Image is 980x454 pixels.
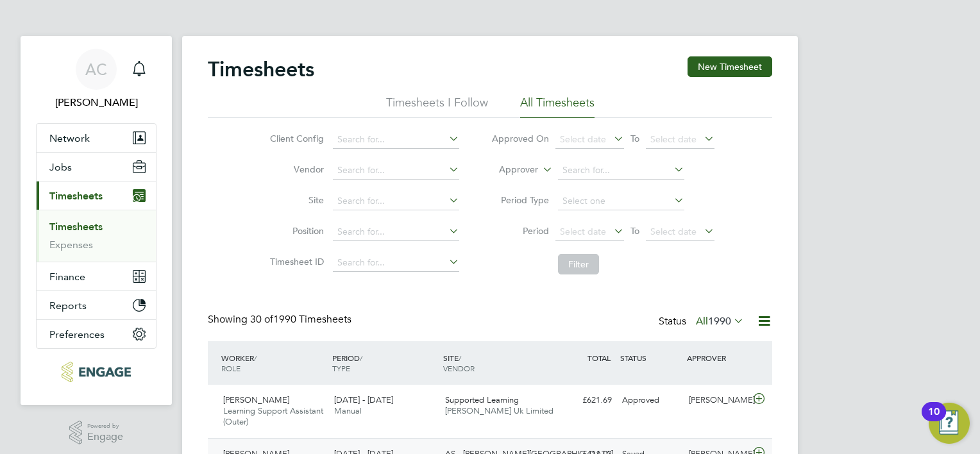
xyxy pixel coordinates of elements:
span: To [627,130,643,147]
a: Powered byEngage [69,421,124,445]
span: VENDOR [443,363,475,373]
input: Search for... [333,131,459,149]
span: Select date [560,133,606,145]
button: Network [37,124,156,152]
span: Powered by [87,421,123,432]
label: Period [491,225,549,237]
span: Preferences [49,328,105,340]
a: Expenses [49,239,93,251]
span: [DATE] - [DATE] [334,394,393,405]
h2: Timesheets [208,56,314,82]
span: Select date [560,226,606,237]
span: Jobs [49,161,72,173]
label: All [696,315,744,328]
span: Andy Crow [36,95,156,110]
input: Search for... [558,162,684,180]
button: Finance [37,262,156,290]
span: Finance [49,271,85,283]
div: Showing [208,313,354,326]
span: Reports [49,299,87,312]
span: AC [85,61,107,78]
button: New Timesheet [688,56,772,77]
input: Search for... [333,192,459,210]
span: Select date [650,133,697,145]
input: Search for... [333,254,459,272]
span: Engage [87,432,123,442]
button: Timesheets [37,181,156,210]
label: Site [266,194,324,206]
a: Timesheets [49,221,103,233]
div: WORKER [218,346,329,380]
div: 10 [928,412,940,428]
span: Supported Learning [445,394,519,405]
span: Learning Support Assistant (Outer) [223,405,323,427]
button: Open Resource Center, 10 new notifications [929,403,970,444]
input: Search for... [333,162,459,180]
label: Client Config [266,133,324,144]
span: / [459,353,461,363]
li: Timesheets I Follow [386,95,488,118]
span: 1990 [708,315,731,328]
label: Approved On [491,133,549,144]
nav: Main navigation [21,36,172,405]
span: Manual [334,405,362,416]
span: ROLE [221,363,241,373]
input: Search for... [333,223,459,241]
label: Timesheet ID [266,256,324,267]
div: STATUS [617,346,684,369]
span: 1990 Timesheets [250,313,351,326]
div: £621.69 [550,390,617,411]
input: Select one [558,192,684,210]
label: Period Type [491,194,549,206]
button: Preferences [37,320,156,348]
span: To [627,223,643,239]
span: [PERSON_NAME] [223,394,289,405]
span: / [254,353,257,363]
span: TYPE [332,363,350,373]
div: Approved [617,390,684,411]
button: Filter [558,254,599,274]
div: PERIOD [329,346,440,380]
label: Approver [480,164,538,176]
div: APPROVER [684,346,750,369]
a: Go to home page [36,362,156,382]
a: AC[PERSON_NAME] [36,49,156,110]
span: Network [49,132,90,144]
div: Status [659,313,747,331]
div: Timesheets [37,210,156,262]
span: / [360,353,362,363]
button: Jobs [37,153,156,181]
span: Timesheets [49,190,103,202]
label: Position [266,225,324,237]
li: All Timesheets [520,95,595,118]
span: [PERSON_NAME] Uk Limited [445,405,553,416]
label: Vendor [266,164,324,175]
span: Select date [650,226,697,237]
img: morganhunt-logo-retina.png [62,362,130,382]
button: Reports [37,291,156,319]
div: SITE [440,346,551,380]
div: [PERSON_NAME] [684,390,750,411]
span: TOTAL [587,353,611,363]
span: 30 of [250,313,273,326]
